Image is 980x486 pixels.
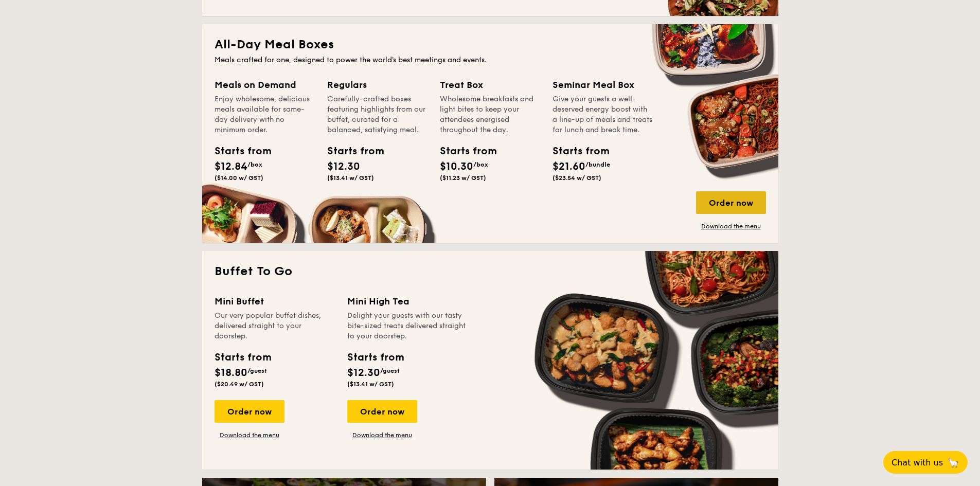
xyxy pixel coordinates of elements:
div: Order now [696,191,766,214]
span: ($11.23 w/ GST) [440,174,486,182]
a: Download the menu [215,431,284,439]
span: ($13.41 w/ GST) [347,381,394,388]
span: $18.80 [215,367,247,379]
span: /box [473,161,488,168]
div: Treat Box [440,78,540,92]
span: 🦙 [947,457,959,469]
span: $10.30 [440,160,473,173]
div: Mini High Tea [347,294,468,309]
div: Our very popular buffet dishes, delivered straight to your doorstep. [215,311,335,341]
div: Starts from [327,143,373,159]
span: ($13.41 w/ GST) [327,174,374,182]
span: /guest [247,367,267,374]
span: ($14.00 w/ GST) [215,174,263,182]
a: Download the menu [347,431,417,439]
button: Chat with us🦙 [883,451,968,474]
span: Chat with us [892,458,943,467]
div: Give your guests a well-deserved energy boost with a line-up of meals and treats for lunch and br... [553,94,653,135]
div: Seminar Meal Box [553,78,653,92]
div: Starts from [215,143,261,159]
div: Wholesome breakfasts and light bites to keep your attendees energised throughout the day. [440,94,540,135]
div: Meals crafted for one, designed to power the world's best meetings and events. [215,55,766,65]
span: ($23.54 w/ GST) [553,174,601,182]
div: Regulars [327,78,427,92]
span: $21.60 [553,160,585,173]
div: Starts from [347,350,403,365]
span: $12.30 [347,367,380,379]
div: Order now [215,400,284,423]
span: $12.30 [327,160,360,173]
h2: All-Day Meal Boxes [215,37,766,53]
div: Starts from [215,350,271,365]
div: Delight your guests with our tasty bite-sized treats delivered straight to your doorstep. [347,311,468,341]
span: $12.84 [215,160,247,173]
div: Enjoy wholesome, delicious meals available for same-day delivery with no minimum order. [215,94,315,135]
span: ($20.49 w/ GST) [215,381,264,388]
a: Download the menu [696,222,766,230]
div: Meals on Demand [215,78,315,92]
span: /guest [380,367,400,374]
span: /bundle [585,161,610,168]
div: Order now [347,400,417,423]
div: Starts from [440,143,486,159]
div: Carefully-crafted boxes featuring highlights from our buffet, curated for a balanced, satisfying ... [327,94,427,135]
div: Mini Buffet [215,294,335,309]
span: /box [247,161,262,168]
h2: Buffet To Go [215,263,766,280]
div: Starts from [553,143,599,159]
